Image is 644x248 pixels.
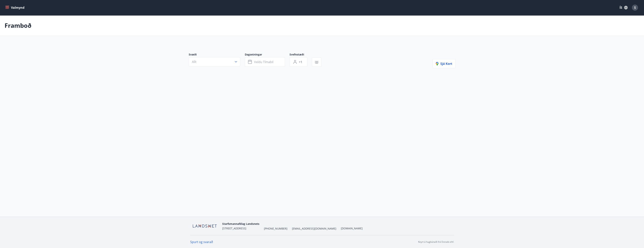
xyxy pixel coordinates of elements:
a: [DOMAIN_NAME] [341,227,363,230]
span: +1 [299,60,302,64]
span: [EMAIL_ADDRESS][DOMAIN_NAME] [292,227,336,231]
span: S [634,6,636,10]
span: Dagsetningar [245,53,290,57]
span: Svæði [189,53,245,57]
p: Framboð [5,21,31,30]
span: Starfsmannafélag Landsnets [222,222,259,226]
button: Veldu tímabil [245,57,285,67]
span: Svefnstæði [290,53,312,57]
button: menu [5,4,26,11]
img: F8tEiQha8Un3Ar3CAbbmu1gOVkZAt1bcWyF3CjFc.png [190,222,219,230]
a: Spurt og svarað [190,240,213,244]
button: ÍS [617,4,630,11]
p: Keyrt á hugbúnaði frá Dorado ehf. [418,240,454,244]
button: +1 [290,57,307,67]
span: Allt [192,60,196,64]
span: Veldu tímabil [254,60,273,64]
span: [STREET_ADDRESS] [222,227,246,230]
button: Allt [189,57,240,66]
button: S [630,3,639,12]
span: [PHONE_NUMBER] [264,227,287,231]
button: Sjá kort [433,59,455,68]
span: Sjá kort [436,62,452,66]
